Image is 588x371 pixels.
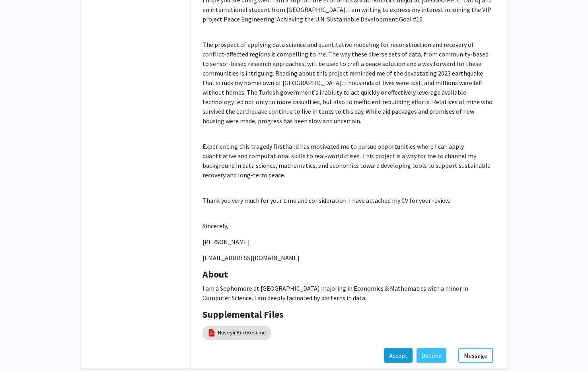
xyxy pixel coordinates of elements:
button: Message [458,348,493,363]
p: [EMAIL_ADDRESS][DOMAIN_NAME] [202,253,495,262]
a: HuseyinKurtResume [218,328,266,337]
p: Experiencing this tragedy firsthand has motivated me to pursue opportunities where I can apply qu... [202,142,495,180]
h4: Supplemental Files [202,309,495,320]
p: Sincerely, [202,221,495,231]
p: The prospect of applying data science and quantitative modeling for reconstruction and recovery o... [202,40,495,126]
p: [PERSON_NAME] [202,237,495,247]
p: I am a Sophomore at [GEOGRAPHIC_DATA] majoring in Economics & Mathematics with a minor in Compute... [202,284,495,303]
button: Decline [417,348,446,363]
button: Accept [384,348,413,363]
iframe: Chat [6,335,34,365]
b: About [202,268,228,280]
p: Thank you very much for your time and consideration. I have attached my CV for your review. [202,196,495,205]
img: pdf_icon.png [207,328,216,337]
